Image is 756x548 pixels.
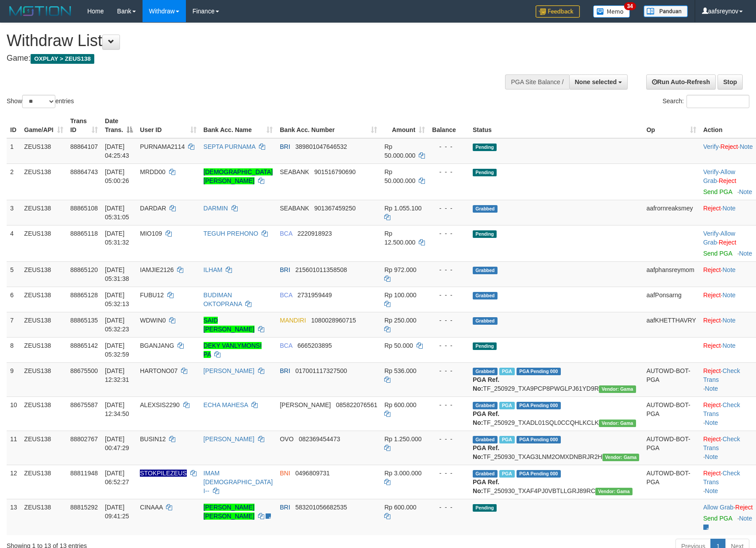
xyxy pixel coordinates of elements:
[624,2,636,10] span: 34
[432,366,466,375] div: - - -
[140,143,185,150] span: PURNAMA2114
[703,367,740,383] a: Check Trans
[705,453,718,460] a: Note
[105,168,129,184] span: [DATE] 05:00:26
[703,317,721,324] a: Reject
[204,317,255,333] a: SAID [PERSON_NAME]
[643,431,699,465] td: AUTOWD-BOT-PGA
[432,291,466,299] div: - - -
[703,250,732,257] a: Send PGA
[21,287,67,312] td: ZEUS138
[595,488,633,495] span: Vendor URL: https://trx31.1velocity.biz
[575,78,617,86] span: None selected
[140,504,162,511] span: CINAAA
[297,230,332,237] span: Copy 2220918923 to clipboard
[473,402,498,409] span: Grabbed
[105,435,129,451] span: [DATE] 00:47:29
[703,470,721,477] a: Reject
[70,205,98,212] span: 88865108
[200,113,277,138] th: Bank Acc. Name: activate to sort column ascending
[643,465,699,499] td: AUTOWD-BOT-PGA
[703,435,721,443] a: Reject
[384,435,421,443] span: Rp 1.250.000
[105,504,129,520] span: [DATE] 09:41:25
[739,188,752,195] a: Note
[703,205,721,212] a: Reject
[703,342,721,349] a: Reject
[739,515,752,522] a: Note
[7,113,21,138] th: ID
[70,435,98,443] span: 88802767
[473,410,499,426] b: PGA Ref. No:
[7,312,21,337] td: 7
[703,230,719,237] a: Verify
[204,435,255,443] a: [PERSON_NAME]
[602,454,640,461] span: Vendor URL: https://trx31.1velocity.biz
[432,142,466,151] div: - - -
[703,168,719,175] a: Verify
[643,200,699,225] td: aafrornreaksmey
[384,317,416,324] span: Rp 250.000
[643,312,699,337] td: aafKHETTHAVRY
[276,113,381,138] th: Bank Acc. Number: activate to sort column ascending
[384,342,413,349] span: Rp 50.000
[21,261,67,287] td: ZEUS138
[644,5,688,17] img: panduan.png
[473,504,497,512] span: Pending
[469,113,643,138] th: Status
[105,143,129,159] span: [DATE] 04:25:43
[7,163,21,200] td: 2
[499,470,515,478] span: Marked by aafsreyleap
[722,291,736,299] a: Note
[295,143,347,150] span: Copy 389801047646532 to clipboard
[31,54,94,64] span: OXPLAY > ZEUS138
[469,362,643,396] td: TF_250929_TXA9PCP8PWGLPJ61YD9R
[70,230,98,237] span: 88865118
[705,487,718,494] a: Note
[204,143,255,150] a: SEPTA PURNAMA
[432,503,466,512] div: - - -
[735,504,753,511] a: Reject
[643,261,699,287] td: aafphansreymom
[703,435,740,451] a: Check Trans
[646,74,716,89] a: Run Auto-Refresh
[384,367,416,374] span: Rp 536.000
[517,402,561,409] span: PGA Pending
[70,291,98,299] span: 88865128
[384,291,416,299] span: Rp 100.000
[21,200,67,225] td: ZEUS138
[7,95,74,108] label: Show entries
[703,367,721,374] a: Reject
[21,312,67,337] td: ZEUS138
[140,205,166,212] span: DARDAR
[105,266,129,282] span: [DATE] 05:31:38
[105,367,129,383] span: [DATE] 12:32:31
[499,368,515,375] span: Marked by aaftrukkakada
[473,470,498,478] span: Grabbed
[473,169,497,176] span: Pending
[717,74,743,89] a: Stop
[70,470,98,477] span: 88811948
[280,317,306,324] span: MANDIRI
[569,74,628,89] button: None selected
[469,396,643,431] td: TF_250929_TXADL01SQL0CCQHLKCLK
[280,342,292,349] span: BCA
[499,436,515,443] span: Marked by aafsreyleap
[469,465,643,499] td: TF_250930_TXAF4PJ0VBTLLGRJ89RC
[473,292,498,299] span: Grabbed
[280,367,290,374] span: BRI
[643,113,699,138] th: Op: activate to sort column ascending
[105,291,129,307] span: [DATE] 05:32:13
[280,168,309,175] span: SEABANK
[7,138,21,164] td: 1
[21,465,67,499] td: ZEUS138
[473,444,499,460] b: PGA Ref. No:
[297,342,332,349] span: Copy 6665203895 to clipboard
[7,261,21,287] td: 5
[703,401,721,408] a: Reject
[722,205,736,212] a: Note
[7,200,21,225] td: 3
[703,470,740,486] a: Check Trans
[473,368,498,375] span: Grabbed
[703,504,733,511] a: Allow Grab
